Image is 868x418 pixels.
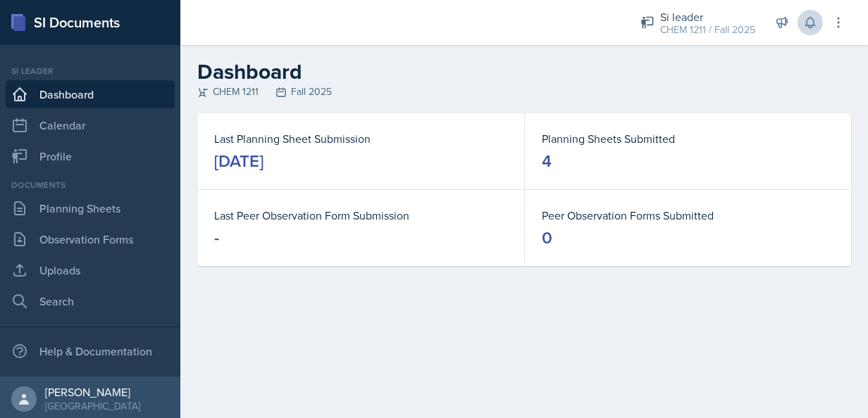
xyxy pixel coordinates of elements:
[660,23,755,37] div: CHEM 1211 / Fall 2025
[6,225,175,253] a: Observation Forms
[6,256,175,284] a: Uploads
[542,227,552,249] div: 0
[214,130,507,147] dt: Last Planning Sheet Submission
[6,179,175,191] div: Documents
[6,65,175,77] div: Si leader
[6,337,175,365] div: Help & Documentation
[45,385,140,399] div: [PERSON_NAME]
[6,142,175,170] a: Profile
[214,227,219,249] div: -
[542,150,552,172] div: 4
[45,399,140,413] div: [GEOGRAPHIC_DATA]
[6,287,175,315] a: Search
[542,130,834,147] dt: Planning Sheets Submitted
[214,207,507,224] dt: Last Peer Observation Form Submission
[214,150,263,172] div: [DATE]
[660,8,755,25] div: Si leader
[197,59,851,84] h2: Dashboard
[542,207,834,224] dt: Peer Observation Forms Submitted
[6,111,175,139] a: Calendar
[6,194,175,222] a: Planning Sheets
[197,84,851,99] div: CHEM 1211 Fall 2025
[6,80,175,108] a: Dashboard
